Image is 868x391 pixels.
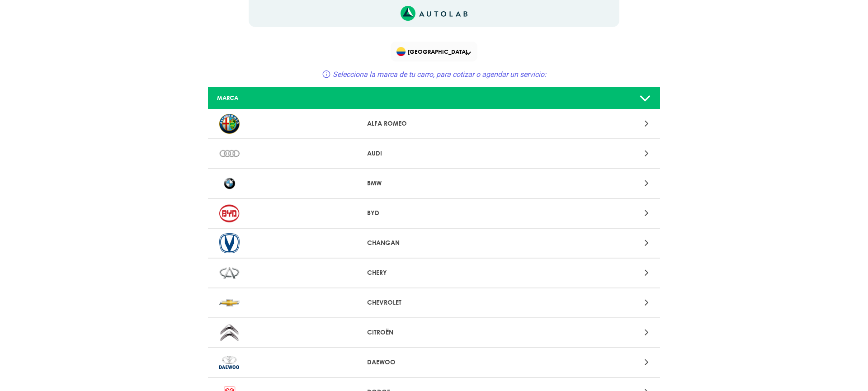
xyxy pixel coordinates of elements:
p: AUDI [367,149,501,158]
img: AUDI [219,144,240,164]
div: MARCA [210,94,359,102]
p: CHERY [367,268,501,278]
p: CHEVROLET [367,298,501,307]
a: Link al sitio de autolab [401,9,468,17]
img: DAEWOO [219,353,240,372]
p: BMW [367,179,501,188]
p: DAEWOO [367,358,501,367]
p: BYD [367,208,501,218]
img: CHEVROLET [219,293,240,313]
p: CHANGAN [367,238,501,248]
p: ALFA ROMEO [367,119,501,128]
img: Flag of COLOMBIA [396,47,406,56]
p: CITROËN [367,328,501,337]
img: BYD [219,203,240,223]
img: CITROËN [219,323,240,343]
img: CHERY [219,263,240,283]
img: BMW [219,174,240,193]
a: MARCA [208,87,660,109]
div: Flag of COLOMBIA[GEOGRAPHIC_DATA] [391,42,477,61]
img: CHANGAN [219,233,240,253]
span: Selecciona la marca de tu carro, para cotizar o agendar un servicio: [333,70,546,79]
span: [GEOGRAPHIC_DATA] [396,45,474,58]
img: ALFA ROMEO [219,114,240,134]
